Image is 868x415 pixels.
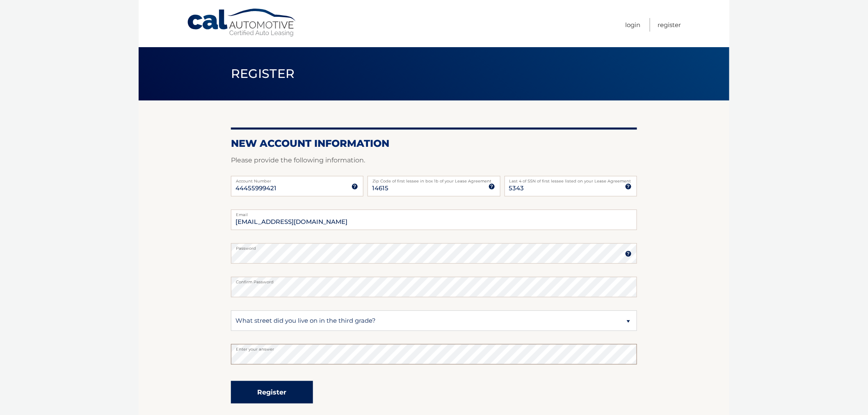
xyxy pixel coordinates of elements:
input: Account Number [231,176,363,196]
img: tooltip.svg [489,183,495,190]
img: tooltip.svg [625,183,632,190]
a: Register [658,18,681,32]
span: Register [231,66,295,81]
label: Last 4 of SSN of first lessee listed on your Lease Agreement [505,176,637,182]
h2: New Account Information [231,137,637,150]
button: Register [231,381,313,404]
label: Account Number [231,176,363,182]
label: Password [231,243,637,250]
a: Login [625,18,640,32]
a: Cal Automotive [187,8,297,37]
input: Zip Code [368,176,500,196]
img: tooltip.svg [625,251,632,257]
input: SSN or EIN (last 4 digits only) [505,176,637,196]
img: tooltip.svg [352,183,358,190]
label: Confirm Password [231,277,637,283]
label: Zip Code of first lessee in box 1b of your Lease Agreement [368,176,500,182]
p: Please provide the following information. [231,155,637,166]
label: Enter your answer [231,344,637,351]
label: Email [231,210,637,216]
input: Email [231,210,637,230]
